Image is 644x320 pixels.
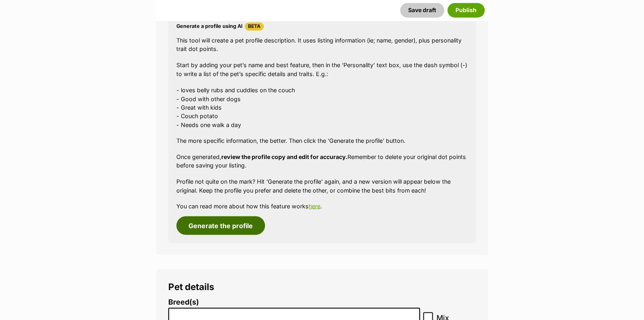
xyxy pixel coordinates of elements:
[309,202,320,209] a: here
[176,201,468,210] p: You can read more about how this feature works .
[176,36,468,53] p: This tool will create a pet profile description. It uses listing information (ie; name, gender), ...
[176,61,468,78] p: Start by adding your pet’s name and best feature, then in the ‘Personality’ text box, use the das...
[245,22,264,30] span: Beta
[176,152,468,170] p: Once generated, Remember to delete your original dot points before saving your listing.
[400,3,444,17] button: Save draft
[168,298,420,306] label: Breed(s)
[176,22,468,30] h4: Generate a profile using AI
[168,281,214,292] span: Pet details
[176,136,468,144] p: The more specific information, the better. Then click the ‘Generate the profile’ button.
[176,177,468,194] p: Profile not quite on the mark? Hit ‘Generate the profile’ again, and a new version will appear be...
[447,3,485,17] button: Publish
[221,153,347,160] strong: review the profile copy and edit for accuracy.
[176,216,265,235] button: Generate the profile
[176,85,468,129] p: - loves belly rubs and cuddles on the couch - Good with other dogs - Great with kids - Couch pota...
